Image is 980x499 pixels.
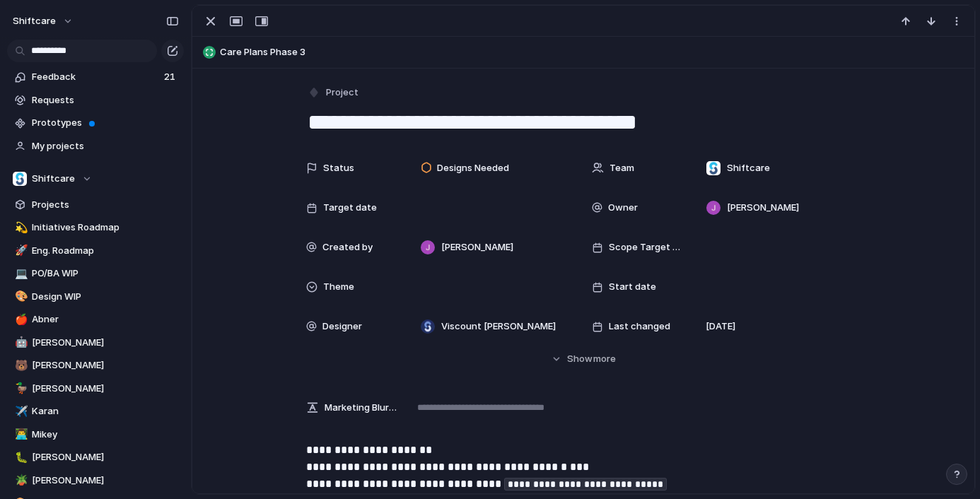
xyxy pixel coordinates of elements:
span: Prototypes [32,116,179,130]
a: 🐻[PERSON_NAME] [7,355,184,376]
span: Theme [323,280,354,294]
a: 🪴[PERSON_NAME] [7,470,184,491]
a: Prototypes [7,112,184,134]
span: Project [326,86,358,100]
span: Scope Target Date [609,240,682,254]
span: [DATE] [706,319,735,334]
a: 🍎Abner [7,309,184,330]
a: My projects [7,136,184,157]
a: 🤖[PERSON_NAME] [7,332,184,353]
span: [PERSON_NAME] [32,474,179,488]
a: 🐛[PERSON_NAME] [7,447,184,468]
a: 🚀Eng. Roadmap [7,240,184,262]
span: Eng. Roadmap [32,244,179,258]
a: Feedback21 [7,66,184,88]
span: [PERSON_NAME] [441,240,513,254]
button: 💻 [13,266,27,281]
span: Requests [32,93,179,107]
span: Last changed [609,319,670,334]
button: 🤖 [13,336,27,350]
button: 🐛 [13,450,27,464]
span: [PERSON_NAME] [727,201,799,215]
span: PO/BA WIP [32,266,179,281]
a: 🦆[PERSON_NAME] [7,378,184,399]
span: Feedback [32,70,160,84]
span: Mikey [32,428,179,442]
button: 🪴 [13,474,27,488]
span: Shiftcare [727,161,770,175]
div: 🪴 [15,472,25,488]
button: Shiftcare [7,168,184,189]
div: 🦆 [15,380,25,397]
span: Target date [323,201,377,215]
a: ✈️Karan [7,401,184,422]
span: [PERSON_NAME] [32,382,179,396]
button: 🦆 [13,382,27,396]
span: Status [323,161,354,175]
button: 🐻 [13,358,27,372]
span: Designer [322,319,362,334]
span: Shiftcare [32,172,75,186]
div: 🍎 [15,312,25,328]
div: 🐻 [15,358,25,374]
div: 🐛 [15,450,25,466]
a: Projects [7,194,184,216]
button: 🍎 [13,312,27,327]
button: Project [305,83,363,103]
span: Care Plans Phase 3 [220,45,968,59]
div: 🚀 [15,242,25,259]
div: 🎨 [15,288,25,305]
span: Karan [32,404,179,418]
a: 💻PO/BA WIP [7,263,184,284]
a: 🎨Design WIP [7,286,184,307]
button: 🎨 [13,290,27,304]
span: Design WIP [32,290,179,304]
div: ✈️ [15,404,25,420]
span: Show [567,352,593,366]
div: 🤖 [15,334,25,351]
a: Requests [7,90,184,111]
button: Showmore [306,346,861,372]
div: 💻 [15,266,25,282]
span: [PERSON_NAME] [32,358,179,372]
span: Owner [608,201,638,215]
span: Projects [32,198,179,212]
span: Team [609,161,634,175]
a: 💫Initiatives Roadmap [7,217,184,238]
button: 👨‍💻 [13,428,27,442]
span: Initiatives Roadmap [32,221,179,235]
span: more [593,352,616,366]
span: My projects [32,139,179,153]
button: ✈️ [13,404,27,418]
button: shiftcare [6,10,81,33]
div: 👨‍💻 [15,426,25,442]
span: Designs Needed [437,161,509,175]
span: shiftcare [13,14,56,28]
span: Created by [322,240,373,254]
span: Viscount [PERSON_NAME] [441,319,556,334]
span: Abner [32,312,179,327]
span: [PERSON_NAME] [32,450,179,464]
span: [PERSON_NAME] [32,336,179,350]
button: 🚀 [13,244,27,258]
button: 💫 [13,221,27,235]
div: 💫 [15,220,25,236]
span: Marketing Blurb (15-20 Words) [325,401,397,415]
a: 👨‍💻Mikey [7,424,184,445]
button: Care Plans Phase 3 [199,41,968,64]
span: 21 [164,70,178,84]
span: Start date [609,280,656,294]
